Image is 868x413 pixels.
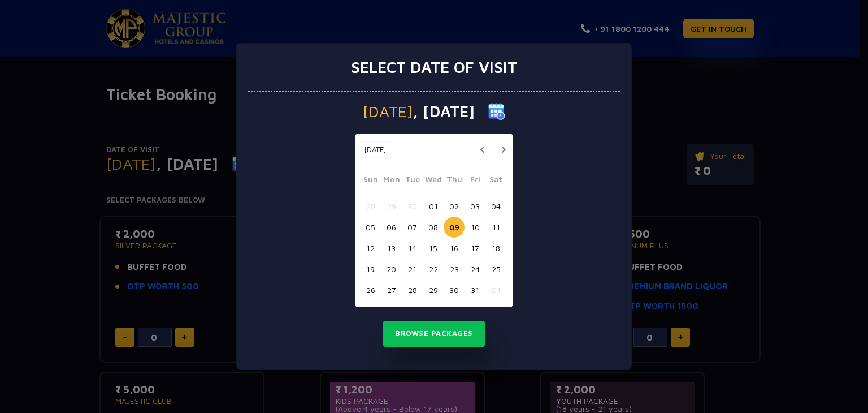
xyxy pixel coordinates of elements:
h3: Select date of visit [351,58,517,77]
button: 02 [444,196,465,217]
button: 26 [360,279,381,300]
button: 17 [465,238,485,259]
button: 30 [402,196,423,217]
button: 22 [423,259,444,279]
span: Thu [444,173,465,189]
button: 10 [465,217,485,238]
button: 05 [360,217,381,238]
button: 07 [402,217,423,238]
button: 28 [402,279,423,300]
button: Browse Packages [383,321,485,347]
button: 25 [485,259,506,279]
span: Tue [402,173,423,189]
span: [DATE] [363,104,413,119]
button: [DATE] [358,141,392,158]
button: 06 [381,217,402,238]
span: Sun [360,173,381,189]
button: 16 [444,238,465,259]
span: Sat [485,173,506,189]
button: 14 [402,238,423,259]
span: Fri [465,173,485,189]
button: 13 [381,238,402,259]
button: 09 [444,217,465,238]
span: Wed [423,173,444,189]
button: 24 [465,259,485,279]
button: 08 [423,217,444,238]
button: 04 [485,196,506,217]
span: , [DATE] [413,104,475,119]
button: 11 [485,217,506,238]
button: 27 [381,279,402,300]
button: 01 [423,196,444,217]
button: 28 [360,196,381,217]
button: 01 [485,279,506,300]
button: 15 [423,238,444,259]
button: 21 [402,259,423,279]
button: 12 [360,238,381,259]
button: 30 [444,279,465,300]
button: 03 [465,196,485,217]
button: 29 [423,279,444,300]
img: calender icon [488,103,505,120]
button: 18 [485,238,506,259]
button: 20 [381,259,402,279]
span: Mon [381,173,402,189]
button: 29 [381,196,402,217]
button: 31 [465,279,485,300]
button: 19 [360,259,381,279]
button: 23 [444,259,465,279]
